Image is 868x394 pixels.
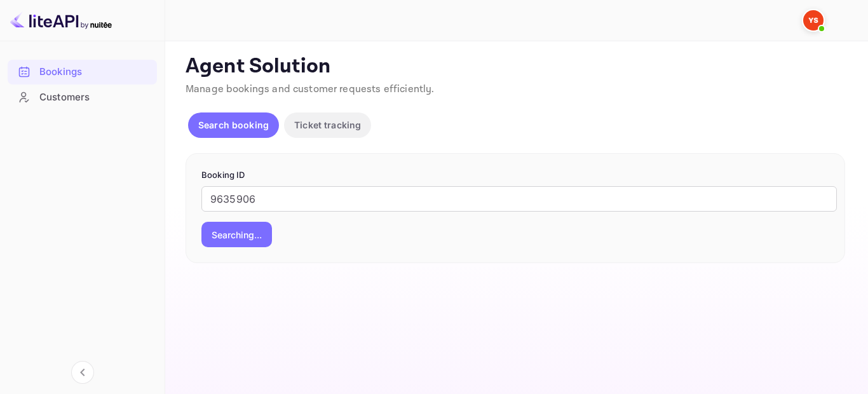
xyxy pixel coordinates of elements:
button: Collapse navigation [71,361,94,384]
div: Customers [39,90,151,105]
span: Manage bookings and customer requests efficiently. [186,83,435,96]
a: Customers [8,85,157,109]
a: Bookings [8,60,157,83]
p: Ticket tracking [294,118,361,132]
p: Booking ID [201,169,829,182]
img: LiteAPI logo [10,10,112,31]
p: Agent Solution [186,54,845,79]
button: Searching... [201,222,272,247]
p: Search booking [198,118,269,132]
img: Yandex Support [803,10,824,31]
input: Enter Booking ID (e.g., 63782194) [201,186,837,212]
div: Customers [8,85,157,110]
div: Bookings [8,60,157,85]
div: Bookings [39,65,151,79]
